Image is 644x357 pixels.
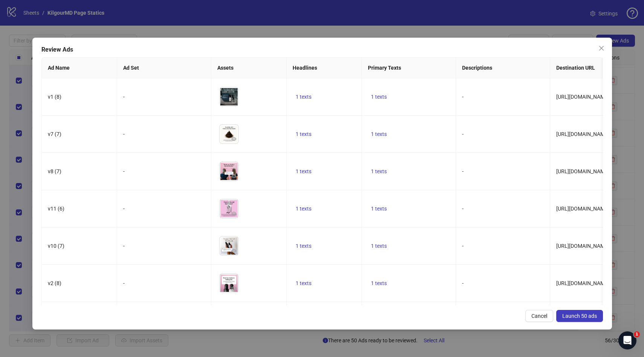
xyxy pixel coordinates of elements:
button: 1 texts [368,92,390,101]
button: 1 texts [368,279,390,288]
th: Descriptions [456,58,550,78]
button: 1 texts [368,130,390,139]
button: 1 texts [293,92,314,101]
span: 1 texts [371,243,387,249]
img: Asset 1 [220,236,238,255]
span: eye [231,211,237,216]
button: 1 texts [293,241,314,250]
span: 1 texts [296,131,311,137]
button: 1 texts [293,130,314,139]
span: [URL][DOMAIN_NAME] [556,131,609,137]
span: - [462,280,464,286]
span: eye [231,99,237,104]
div: - [123,279,205,287]
span: [URL][DOMAIN_NAME] [556,206,609,212]
span: eye [231,136,237,142]
span: 1 texts [296,168,311,174]
span: [URL][DOMAIN_NAME] [556,280,609,286]
div: - [123,242,205,250]
button: 1 texts [293,279,314,288]
span: - [462,131,464,137]
img: Asset 1 [220,199,238,218]
button: 1 texts [368,167,390,176]
span: eye [231,174,237,179]
span: v10 (7) [48,243,64,249]
span: v11 (6) [48,206,64,212]
span: 1 texts [371,168,387,174]
span: v8 (7) [48,168,61,174]
div: - [123,204,205,213]
button: 1 texts [293,204,314,213]
span: - [462,206,464,212]
span: eye [231,248,237,253]
iframe: Intercom live chat [618,331,636,349]
span: Launch 50 ads [562,313,597,319]
span: - [462,94,464,100]
img: Asset 1 [220,87,238,106]
span: v7 (7) [48,131,61,137]
span: - [462,243,464,249]
button: Preview [229,209,238,218]
span: 1 texts [371,206,387,212]
button: Preview [229,284,238,293]
span: 1 texts [371,131,387,137]
span: eye [231,285,237,291]
button: Preview [229,246,238,255]
img: Asset 1 [220,162,238,181]
button: Launch 50 ads [556,310,603,322]
span: v1 (8) [48,94,61,100]
button: 1 texts [293,167,314,176]
th: Ad Name [42,58,117,78]
span: [URL][DOMAIN_NAME] [556,243,609,249]
span: 1 texts [296,94,311,100]
th: Headlines [287,58,362,78]
th: Primary Texts [362,58,456,78]
button: Cancel [525,310,553,322]
th: Assets [211,58,287,78]
button: Close [595,42,607,54]
span: Cancel [531,313,547,319]
span: [URL][DOMAIN_NAME] [556,94,609,100]
th: Ad Set [117,58,211,78]
div: - [123,93,205,101]
img: Asset 1 [220,274,238,293]
button: Preview [229,172,238,181]
span: - [462,168,464,174]
button: Preview [229,97,238,106]
span: 1 texts [296,243,311,249]
button: 1 texts [368,204,390,213]
div: - [123,130,205,138]
span: 1 texts [371,280,387,286]
button: Preview [229,134,238,143]
span: 1 texts [296,206,311,212]
span: close [598,45,604,51]
button: 1 texts [368,241,390,250]
span: 1 [634,331,640,337]
div: Review Ads [41,45,603,54]
div: - [123,167,205,175]
span: 1 texts [296,280,311,286]
span: 1 texts [371,94,387,100]
span: v2 (8) [48,280,61,286]
span: [URL][DOMAIN_NAME] [556,168,609,174]
img: Asset 1 [220,125,238,143]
